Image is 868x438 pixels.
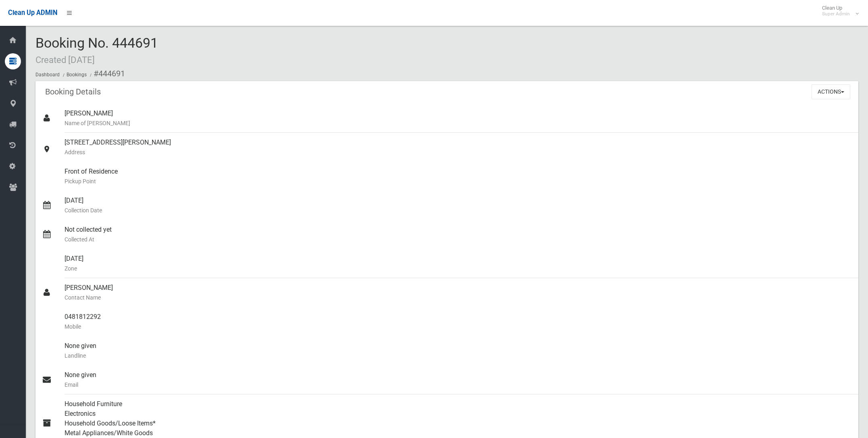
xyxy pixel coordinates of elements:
[65,336,852,365] div: None given
[65,191,852,220] div: [DATE]
[65,293,852,302] small: Contact Name
[65,380,852,390] small: Email
[65,176,852,186] small: Pickup Point
[65,307,852,336] div: 0481812292
[65,365,852,394] div: None given
[35,35,158,66] span: Booking No. 444691
[65,322,852,331] small: Mobile
[8,9,57,17] span: Clean Up ADMIN
[65,220,852,249] div: Not collected yet
[65,118,852,128] small: Name of [PERSON_NAME]
[35,72,60,78] a: Dashboard
[35,84,110,100] header: Booking Details
[65,133,852,162] div: [STREET_ADDRESS][PERSON_NAME]
[812,84,850,99] button: Actions
[65,162,852,191] div: Front of Residence
[67,72,87,78] a: Bookings
[65,235,852,244] small: Collected At
[35,54,95,65] small: Created [DATE]
[65,147,852,157] small: Address
[65,104,852,133] div: [PERSON_NAME]
[88,66,125,81] li: #444691
[822,11,850,17] small: Super Admin
[818,5,858,17] span: Clean Up
[65,278,852,307] div: [PERSON_NAME]
[65,351,852,360] small: Landline
[65,205,852,215] small: Collection Date
[65,264,852,273] small: Zone
[65,249,852,278] div: [DATE]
